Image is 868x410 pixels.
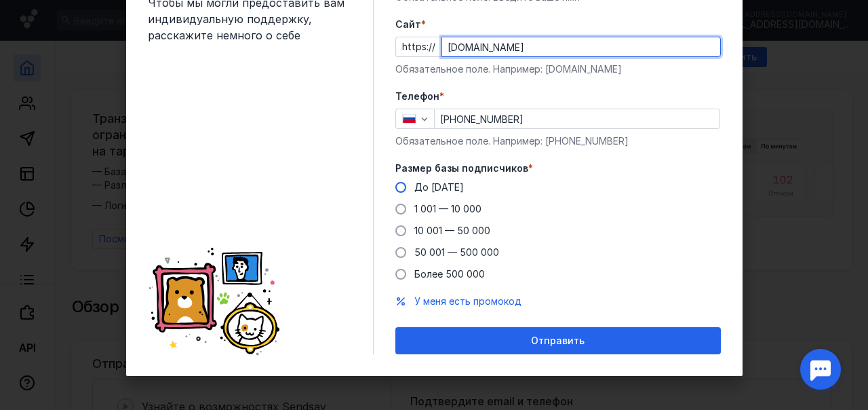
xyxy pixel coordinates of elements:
button: У меня есть промокод [414,295,521,308]
span: Размер базы подписчиков [395,162,528,175]
span: Более 500 000 [414,268,485,280]
button: Отправить [395,327,721,354]
div: Обязательное поле. Например: [DOMAIN_NAME] [395,62,721,76]
span: Телефон [395,90,439,103]
span: 1 001 — 10 000 [414,203,481,215]
div: Обязательное поле. Например: [PHONE_NUMBER] [395,134,721,148]
span: Отправить [531,335,585,347]
span: 10 001 — 50 000 [414,225,490,236]
span: 50 001 — 500 000 [414,246,499,258]
span: До [DATE] [414,181,464,193]
span: У меня есть промокод [414,295,521,307]
span: Cайт [395,18,421,31]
